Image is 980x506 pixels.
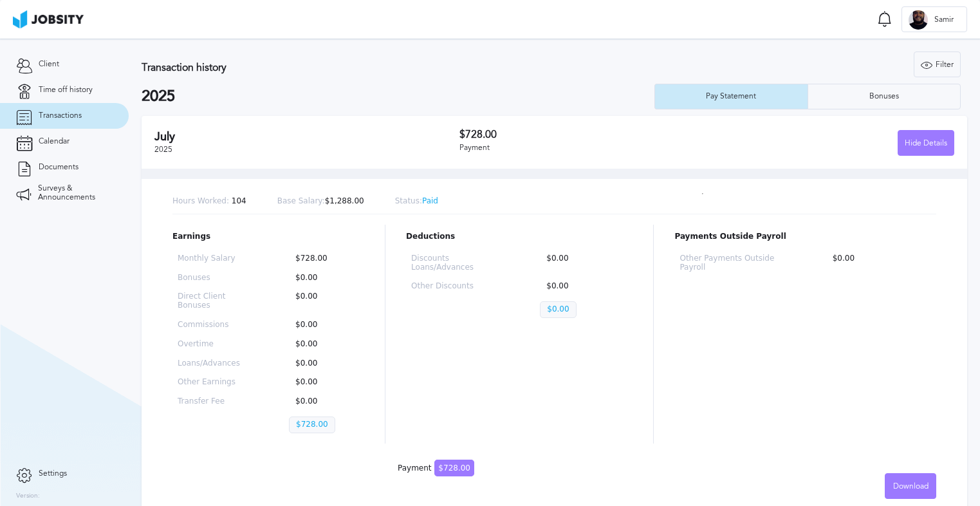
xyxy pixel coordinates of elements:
p: Other Earnings [178,378,248,387]
p: $0.00 [826,254,931,272]
p: Loans/Advances [178,359,248,368]
p: Transfer Fee [178,397,248,406]
div: Bonuses [863,92,905,101]
p: Deductions [406,232,633,241]
span: Settings [39,469,67,478]
p: Commissions [178,321,248,330]
p: Discounts Loans/Advances [411,254,499,272]
p: $0.00 [540,301,576,318]
button: Pay Statement [654,84,808,109]
span: 2025 [154,145,172,154]
p: $0.00 [289,378,359,387]
p: $0.00 [540,282,627,291]
p: Monthly Salary [178,254,248,263]
div: Pay Statement [699,92,763,101]
span: Documents [39,163,79,172]
p: Payments Outside Payroll [674,232,936,241]
p: Other Payments Outside Payroll [680,254,784,272]
p: $0.00 [289,274,359,283]
h2: 2025 [142,88,654,106]
span: $728.00 [434,460,474,476]
p: $728.00 [289,417,335,433]
button: Bonuses [808,84,961,109]
span: Calendar [39,137,69,146]
span: Download [893,482,929,491]
span: Time off history [39,86,93,95]
p: Paid [395,197,438,206]
div: Hide Details [898,131,954,156]
span: Surveys & Announcements [38,184,113,202]
p: Bonuses [178,274,248,283]
h3: $728.00 [459,129,707,140]
span: Client [39,60,59,69]
div: Payment [459,144,707,153]
button: Hide Details [898,130,954,156]
p: 104 [172,197,246,206]
div: S [909,10,928,30]
img: ab4bad089aa723f57921c736e9817d99.png [13,10,84,28]
p: Earnings [172,232,364,241]
div: Filter [914,52,960,78]
span: Status: [395,196,422,205]
h3: Transaction history [142,62,589,73]
span: Samir [928,15,960,24]
p: $728.00 [289,254,359,263]
button: Download [885,473,936,499]
button: Filter [914,52,961,77]
p: $0.00 [289,292,359,310]
button: SSamir [901,6,967,32]
p: Other Discounts [411,282,499,291]
p: Direct Client Bonuses [178,292,248,310]
p: $0.00 [289,321,359,330]
span: Hours Worked: [172,196,229,205]
div: Payment [398,464,474,473]
p: $0.00 [289,397,359,406]
span: Transactions [39,111,82,120]
span: Base Salary: [277,196,325,205]
p: $0.00 [540,254,627,272]
p: $1,288.00 [277,197,364,206]
label: Version: [16,492,40,500]
p: $0.00 [289,340,359,349]
p: $0.00 [289,359,359,368]
p: Overtime [178,340,248,349]
h2: July [154,130,459,144]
